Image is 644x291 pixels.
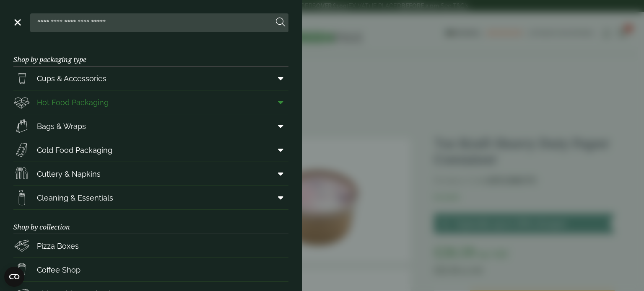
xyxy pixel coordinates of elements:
h3: Shop by packaging type [13,42,288,67]
a: Coffee Shop [13,258,288,281]
img: PintNhalf_cup.svg [13,70,30,87]
img: Cutlery.svg [13,165,30,182]
span: Cleaning & Essentials [37,192,113,203]
img: HotDrink_paperCup.svg [13,261,30,278]
h3: Shop by collection [13,210,288,234]
a: Bags & Wraps [13,114,288,138]
img: Pizza_boxes.svg [13,237,30,254]
img: Paper_carriers.svg [13,118,30,134]
a: Cleaning & Essentials [13,186,288,209]
span: Cups & Accessories [37,73,106,84]
span: Cutlery & Napkins [37,168,101,180]
span: Hot Food Packaging [37,97,109,108]
img: Sandwich_box.svg [13,142,30,158]
a: Cups & Accessories [13,67,288,90]
span: Coffee Shop [37,264,80,276]
a: Cutlery & Napkins [13,162,288,185]
a: Pizza Boxes [13,234,288,258]
img: open-wipe.svg [13,189,30,206]
span: Bags & Wraps [37,121,86,132]
img: Deli_box.svg [13,94,30,111]
span: Cold Food Packaging [37,144,112,156]
a: Hot Food Packaging [13,90,288,114]
a: Cold Food Packaging [13,138,288,162]
span: Pizza Boxes [37,240,79,252]
button: Open CMP widget [4,267,24,287]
